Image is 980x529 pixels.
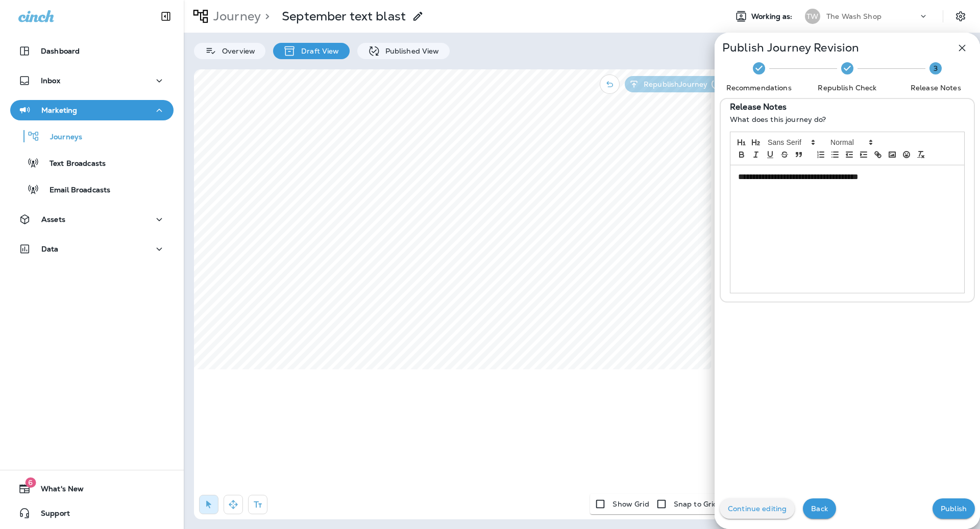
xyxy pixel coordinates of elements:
[730,103,787,111] p: Release Notes
[722,44,859,52] p: Publish Journey Revision
[807,83,887,93] span: Republish Check
[933,498,975,519] button: Publish
[934,64,938,73] text: 3
[728,505,787,513] p: Continue editing
[720,498,795,519] button: Continue editing
[803,498,836,519] button: Back
[811,505,828,513] p: Back
[941,505,967,513] p: Publish
[730,115,965,123] p: What does this journey do?
[719,83,799,93] span: Recommendations
[896,83,976,93] span: Release Notes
